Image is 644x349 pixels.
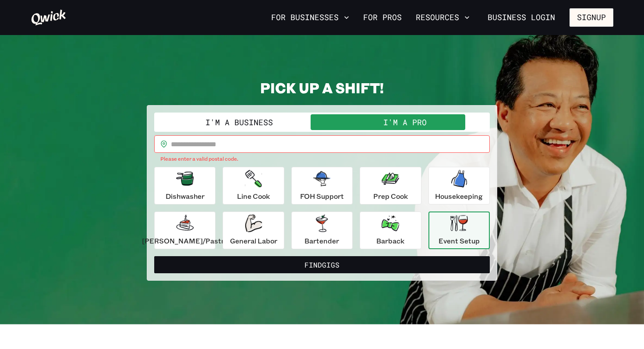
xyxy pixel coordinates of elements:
[156,114,322,130] button: I'm a Business
[304,236,339,246] p: Bartender
[376,236,404,246] p: Barback
[428,167,490,204] button: Housekeeping
[360,10,405,25] a: For Pros
[142,236,228,246] p: [PERSON_NAME]/Pastry
[291,212,353,249] button: Bartender
[412,10,473,25] button: Resources
[439,236,480,246] p: Event Setup
[322,114,488,130] button: I'm a Pro
[428,212,490,249] button: Event Setup
[373,191,408,201] p: Prep Cook
[291,167,353,204] button: FOH Support
[223,167,284,204] button: Line Cook
[230,236,277,246] p: General Labor
[435,191,483,201] p: Housekeeping
[160,155,484,163] p: Please enter a valid postal code.
[166,191,205,201] p: Dishwasher
[268,10,353,25] button: For Businesses
[360,212,421,249] button: Barback
[237,191,270,201] p: Line Cook
[570,8,613,27] button: Signup
[147,79,497,96] h2: PICK UP A SHIFT!
[154,212,216,249] button: [PERSON_NAME]/Pastry
[300,191,344,201] p: FOH Support
[480,8,563,27] a: Business Login
[223,212,284,249] button: General Labor
[154,256,490,274] button: FindGigs
[360,167,421,204] button: Prep Cook
[154,167,216,204] button: Dishwasher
